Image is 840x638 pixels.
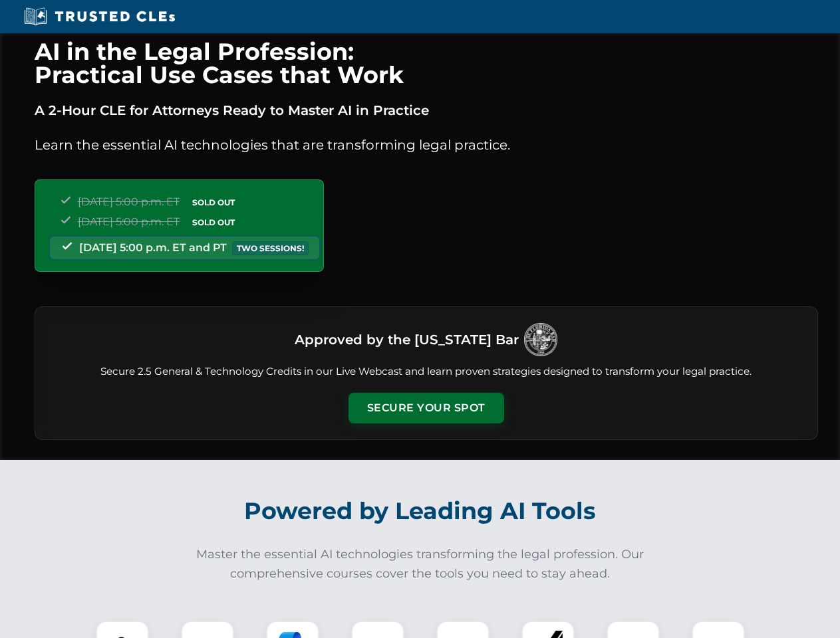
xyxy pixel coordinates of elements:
span: [DATE] 5:00 p.m. ET [78,215,180,228]
p: Master the essential AI technologies transforming the legal profession. Our comprehensive courses... [188,545,653,584]
button: Secure Your Spot [349,393,504,423]
span: SOLD OUT [188,195,239,209]
img: Trusted CLEs [20,7,179,27]
h3: Approved by the [US_STATE] Bar [295,328,519,352]
p: A 2-Hour CLE for Attorneys Ready to Master AI in Practice [35,100,818,121]
h1: AI in the Legal Profession: Practical Use Cases that Work [35,40,818,86]
p: Learn the essential AI technologies that are transforming legal practice. [35,134,818,156]
h2: Powered by Leading AI Tools [52,488,789,534]
img: Logo [524,323,557,356]
span: [DATE] 5:00 p.m. ET [78,195,180,208]
span: SOLD OUT [188,215,239,229]
p: Secure 2.5 General & Technology Credits in our Live Webcast and learn proven strategies designed ... [51,364,801,379]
